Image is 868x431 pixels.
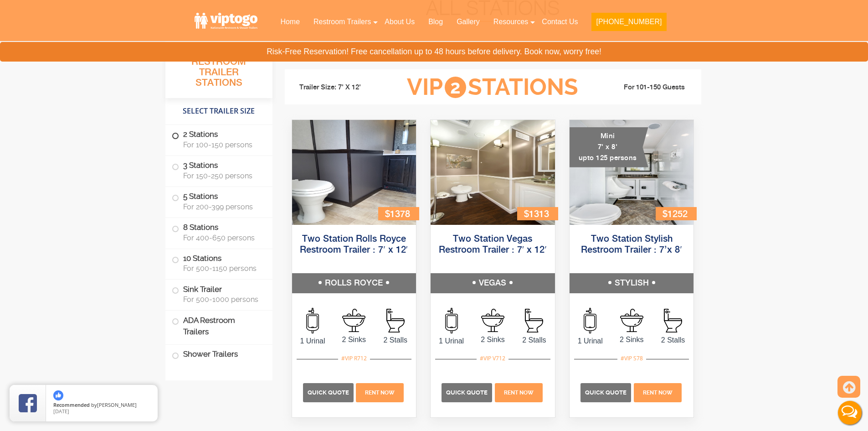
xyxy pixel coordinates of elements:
[375,335,416,346] span: 2 Stalls
[273,12,307,32] a: Home
[472,334,514,345] span: 2 Sinks
[19,394,37,412] img: Review Rating
[570,127,648,167] div: Mini 7' x 8' upto 125 persons
[504,389,534,396] span: Rent Now
[431,336,472,347] span: 1 Urinal
[591,13,666,31] button: [PHONE_NUMBER]
[445,77,466,98] span: 2
[446,389,488,396] span: Quick Quote
[53,408,69,415] span: [DATE]
[97,401,137,408] span: [PERSON_NAME]
[303,388,355,396] a: Quick Quote
[525,309,543,332] img: an icon of Stall
[172,156,266,184] label: 3 Stations
[378,207,419,220] div: $1378
[632,388,683,396] a: Rent Now
[53,402,150,409] span: by
[307,12,378,32] a: Restroom Trailers
[450,12,487,32] a: Gallery
[617,353,646,364] div: #VIP S78
[53,390,63,400] img: thumbs up icon
[165,43,272,98] h3: All Portable Restroom Trailer Stations
[477,353,508,364] div: #VIP V712
[386,309,405,332] img: an icon of Stall
[292,336,334,347] span: 1 Urinal
[172,280,266,308] label: Sink Trailer
[333,334,375,345] span: 2 Sinks
[570,273,694,293] h5: STYLISH
[570,120,694,225] img: A mini restroom trailer with two separate stations and separate doors for males and females
[580,388,632,396] a: Quick Quote
[832,395,868,431] button: Live Chat
[620,309,643,332] img: an icon of sink
[643,389,673,396] span: Rent Now
[445,308,458,333] img: an icon of urinal
[355,388,405,396] a: Rent Now
[517,207,558,220] div: $1313
[292,273,416,293] h5: ROLLS ROYCE
[393,75,592,100] h3: VIP Stations
[183,140,262,149] span: For 100-150 persons
[291,74,393,101] li: Trailer Size: 7' X 12'
[172,311,266,342] label: ADA Restroom Trailers
[593,82,695,93] li: For 101-150 Guests
[421,12,450,32] a: Blog
[53,401,90,408] span: Recommended
[585,389,627,396] span: Quick Quote
[306,308,319,333] img: an icon of urinal
[439,234,547,255] a: Two Station Vegas Restroom Trailer : 7′ x 12′
[172,125,266,153] label: 2 Stations
[656,207,697,220] div: $1252
[165,103,272,120] h4: Select Trailer Size
[514,335,555,346] span: 2 Stalls
[338,353,370,364] div: #VIP R712
[652,335,694,346] span: 2 Stalls
[584,308,596,333] img: an icon of urinal
[172,249,266,277] label: 10 Stations
[664,309,682,332] img: an icon of Stall
[300,234,408,255] a: Two Station Rolls Royce Restroom Trailer : 7′ x 12′
[487,12,535,32] a: Resources
[493,388,544,396] a: Rent Now
[431,273,555,293] h5: VEGAS
[585,12,673,36] a: [PHONE_NUMBER]
[183,295,262,304] span: For 500-1000 persons
[431,120,555,225] img: Side view of two station restroom trailer with separate doors for males and females
[481,309,504,332] img: an icon of sink
[581,234,682,255] a: Two Station Stylish Restroom Trailer : 7’x 8′
[378,12,421,32] a: About Us
[172,218,266,246] label: 8 Stations
[570,336,611,347] span: 1 Urinal
[308,389,349,396] span: Quick Quote
[611,334,652,345] span: 2 Sinks
[442,388,493,396] a: Quick Quote
[342,309,365,332] img: an icon of sink
[183,171,262,180] span: For 150-250 persons
[365,389,395,396] span: Rent Now
[172,345,266,364] label: Shower Trailers
[183,203,262,211] span: For 200-399 persons
[292,120,416,225] img: Side view of two station restroom trailer with separate doors for males and females
[172,187,266,215] label: 5 Stations
[535,12,585,32] a: Contact Us
[183,264,262,273] span: For 500-1150 persons
[183,234,262,242] span: For 400-650 persons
